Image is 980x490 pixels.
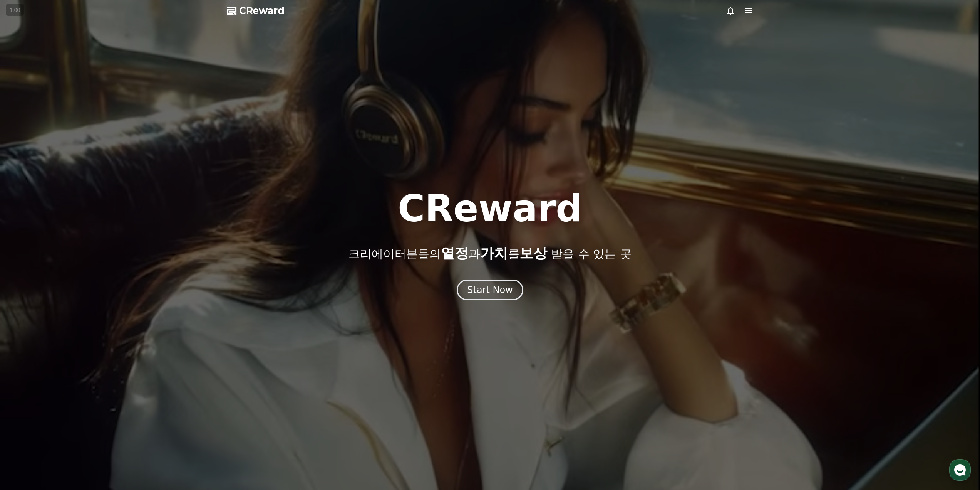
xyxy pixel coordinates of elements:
[2,244,51,264] a: 홈
[239,5,285,17] span: CReward
[227,5,285,17] a: CReward
[119,256,128,262] span: 설정
[467,284,513,296] div: Start Now
[519,245,547,261] span: 보상
[24,256,29,262] span: 홈
[70,256,80,263] span: 대화
[457,287,523,295] a: Start Now
[398,190,582,227] h1: CReward
[99,244,148,264] a: 설정
[441,245,469,261] span: 열정
[51,244,99,264] a: 대화
[457,280,523,300] button: Start Now
[348,246,631,261] p: 크리에이터분들의 과 를 받을 수 있는 곳
[480,245,508,261] span: 가치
